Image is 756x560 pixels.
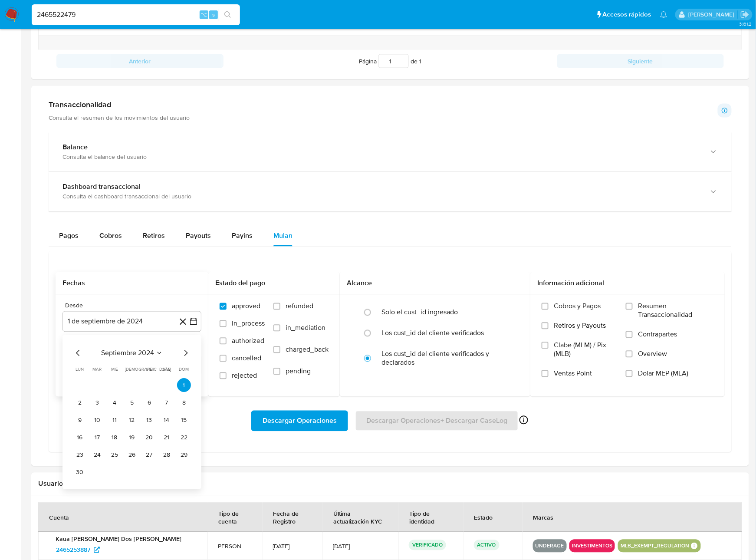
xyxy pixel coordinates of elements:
[359,54,421,68] span: Página de
[688,10,737,19] p: jessica.fukman@mercadolibre.com
[660,11,667,18] a: Notificaciones
[38,480,742,488] h2: Usuarios Asociados
[32,9,240,20] input: Buscar usuario o caso...
[56,54,224,68] button: Anterior
[557,54,724,68] button: Siguiente
[212,10,215,19] span: s
[739,20,752,27] span: 3.161.2
[603,10,651,19] span: Accesos rápidos
[201,10,207,19] span: ⌥
[419,57,421,66] span: 1
[740,10,749,19] a: Salir
[219,9,237,21] button: search-icon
